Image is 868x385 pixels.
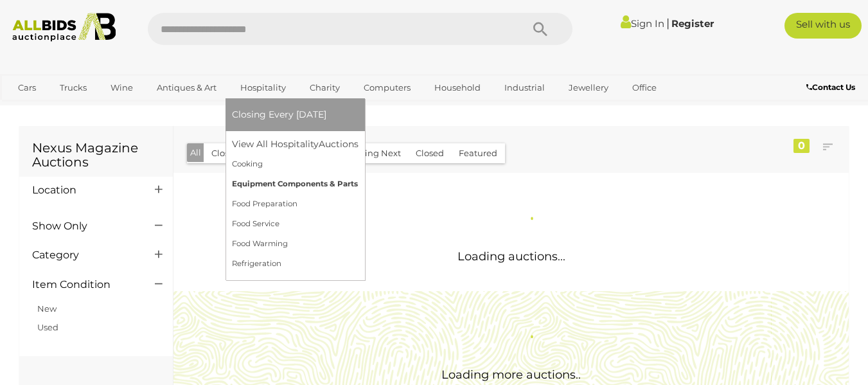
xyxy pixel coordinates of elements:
button: Featured [451,143,505,163]
h4: Item Condition [32,279,136,291]
a: Industrial [496,77,553,98]
a: Sell with us [784,13,862,39]
a: Contact Us [806,80,858,94]
a: Cars [10,77,44,98]
a: Household [426,77,489,98]
a: Register [671,17,714,30]
a: Office [624,77,665,98]
a: Sign In [621,17,664,30]
button: Closed [408,143,452,163]
a: Charity [301,77,348,98]
a: [GEOGRAPHIC_DATA] [60,98,168,120]
a: Wine [102,77,141,98]
a: Antiques & Art [148,77,225,98]
a: New [37,303,57,314]
h4: Show Only [32,220,136,232]
a: Jewellery [560,77,617,98]
a: Sports [10,98,53,120]
span: | [666,16,669,30]
button: Search [508,13,572,45]
b: Contact Us [806,82,855,92]
div: 0 [793,139,810,153]
a: Computers [355,77,419,98]
a: Used [37,322,58,332]
img: Allbids.com.au [6,13,122,42]
h4: Location [32,184,136,196]
a: Trucks [51,77,95,98]
h1: Nexus Magazine Auctions [32,141,160,169]
h4: Category [32,249,136,261]
span: Loading more auctions.. [441,368,581,382]
a: Hospitality [232,77,294,98]
button: All [187,143,204,162]
span: Loading auctions... [457,249,565,264]
button: Closing Next [340,143,409,163]
button: Closing [DATE] [204,143,281,163]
